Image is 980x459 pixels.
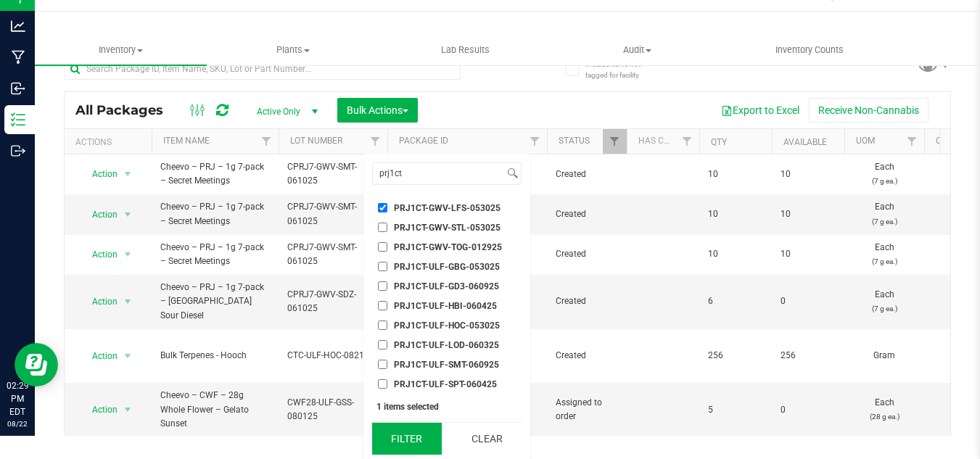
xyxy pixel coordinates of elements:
[781,403,836,417] span: 0
[119,164,137,184] span: select
[708,168,763,181] span: 10
[337,98,418,123] button: Bulk Actions
[363,129,387,154] a: Filter
[853,215,915,228] p: (7 g ea.)
[79,244,118,265] span: Action
[379,35,551,65] a: Lab Results
[378,321,387,330] input: PRJ1CT-ULF-HOC-053025
[711,137,727,147] a: Qty
[559,136,590,146] a: Status
[160,389,270,431] span: Cheevo – CWF – 28g Whole Flower – Gelato Sunset
[119,346,137,366] span: select
[853,160,915,188] span: Each
[373,163,504,184] input: Search
[523,129,547,154] a: Filter
[394,321,500,330] span: PRJ1CT-ULF-HOC-053025
[394,223,501,232] span: PRJ1CT-GWV-STL-053025
[856,136,875,146] a: UOM
[35,35,207,65] a: Inventory
[11,112,25,127] inline-svg: Inventory
[708,349,763,363] span: 256
[378,379,387,389] input: PRJ1CT-ULF-SPT-060425
[79,204,118,225] span: Action
[421,44,509,57] span: Lab Results
[75,137,146,147] div: Actions
[552,44,722,57] span: Audit
[712,98,809,123] button: Export to Excel
[378,360,387,369] input: PRJ1CT-ULF-SMT-060925
[394,204,501,212] span: PRJ1CT-GWV-LFS-053025
[7,379,28,418] p: 02:29 PM EDT
[756,44,863,57] span: Inventory Counts
[809,98,928,123] button: Receive Non-Cannabis
[119,244,137,265] span: select
[79,400,118,420] span: Action
[627,129,699,154] th: Has COA
[394,262,500,271] span: PRJ1CT-ULF-GBG-053025
[556,207,618,221] span: Created
[394,282,499,291] span: PRJ1CT-ULF-GD3-060925
[783,137,827,147] a: Available
[290,136,342,146] a: Lot Number
[160,281,270,323] span: Cheevo – PRJ – 1g 7-pack – [GEOGRAPHIC_DATA] Sour Diesel
[378,223,387,232] input: PRJ1CT-GWV-STL-053025
[160,200,270,228] span: Cheevo – PRJ – 1g 7-pack – Secret Meetings
[378,262,387,271] input: PRJ1CT-ULF-GBG-053025
[556,294,618,308] span: Created
[287,200,379,228] span: CPRJ7-GWV-SMT-061025
[556,247,618,261] span: Created
[853,255,915,268] p: (7 g ea.)
[163,136,210,146] a: Item Name
[11,81,25,96] inline-svg: Inbound
[11,50,25,65] inline-svg: Manufacturing
[853,349,915,363] span: Gram
[378,301,387,310] input: PRJ1CT-ULF-HBI-060425
[452,423,522,455] button: Clear
[15,343,58,386] iframe: Resource center
[853,410,915,423] p: (28 g ea.)
[207,44,378,57] span: Plants
[11,19,25,33] inline-svg: Analytics
[287,288,379,315] span: CPRJ7-GWV-SDZ-061025
[255,129,279,154] a: Filter
[781,247,836,261] span: 10
[119,291,137,312] span: select
[160,349,270,363] span: Bulk Terpenes - Hooch
[372,423,442,455] button: Filter
[287,241,379,268] span: CPRJ7-GWV-SMT-061025
[781,168,836,181] span: 10
[207,35,379,65] a: Plants
[708,294,763,308] span: 6
[675,129,699,154] a: Filter
[781,349,836,363] span: 256
[394,341,499,350] span: PRJ1CT-ULF-LOD-060325
[160,241,270,268] span: Cheevo – PRJ – 1g 7-pack – Secret Meetings
[119,204,137,225] span: select
[394,243,502,252] span: PRJ1CT-GWV-TOG-012925
[11,144,25,158] inline-svg: Outbound
[79,346,118,366] span: Action
[287,349,379,363] span: CTC-ULF-HOC-082125
[853,302,915,315] p: (7 g ea.)
[781,207,836,221] span: 10
[75,102,178,118] span: All Packages
[708,403,763,417] span: 5
[708,207,763,221] span: 10
[119,400,137,420] span: select
[160,160,270,188] span: Cheevo – PRJ – 1g 7-pack – Secret Meetings
[853,288,915,315] span: Each
[376,402,517,412] div: 1 items selected
[394,360,499,369] span: PRJ1CT-ULF-SMT-060925
[723,35,895,65] a: Inventory Counts
[378,340,387,350] input: PRJ1CT-ULF-LOD-060325
[853,200,915,228] span: Each
[556,349,618,363] span: Created
[79,291,118,312] span: Action
[551,35,723,65] a: Audit
[900,129,924,154] a: Filter
[603,129,627,154] a: Filter
[35,44,207,57] span: Inventory
[585,59,658,80] span: Include items not tagged for facility
[347,104,408,116] span: Bulk Actions
[64,58,461,80] input: Search Package ID, Item Name, SKU, Lot or Part Number...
